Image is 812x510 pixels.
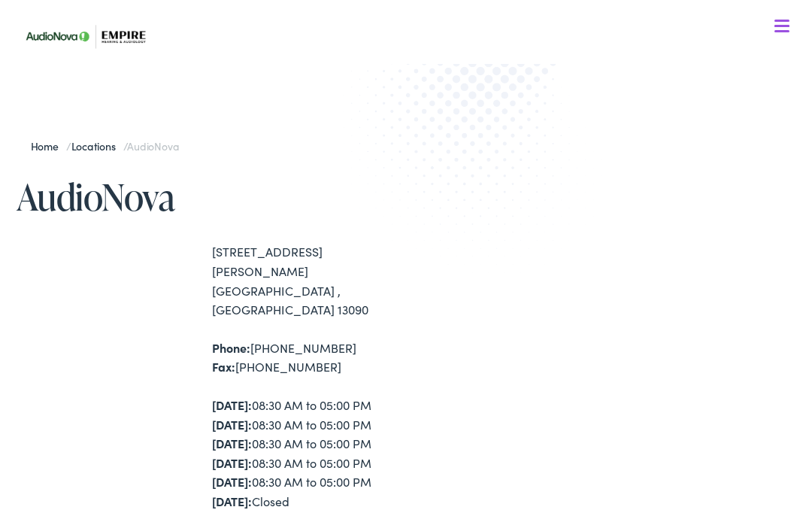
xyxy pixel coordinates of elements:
span: / / [31,138,179,153]
strong: [DATE]: [212,454,252,471]
div: [PHONE_NUMBER] [PHONE_NUMBER] [212,338,406,377]
strong: Fax: [212,358,235,375]
strong: [DATE]: [212,493,252,509]
strong: [DATE]: [212,473,252,490]
strong: [DATE]: [212,396,252,413]
a: Home [31,138,66,153]
a: Locations [71,138,123,153]
span: AudioNova [127,138,178,153]
div: [STREET_ADDRESS][PERSON_NAME] [GEOGRAPHIC_DATA] , [GEOGRAPHIC_DATA] 13090 [212,242,406,319]
strong: [DATE]: [212,435,252,451]
a: What We Offer [28,60,796,107]
strong: [DATE]: [212,416,252,433]
strong: Phone: [212,339,250,356]
h1: AudioNova [17,177,406,217]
